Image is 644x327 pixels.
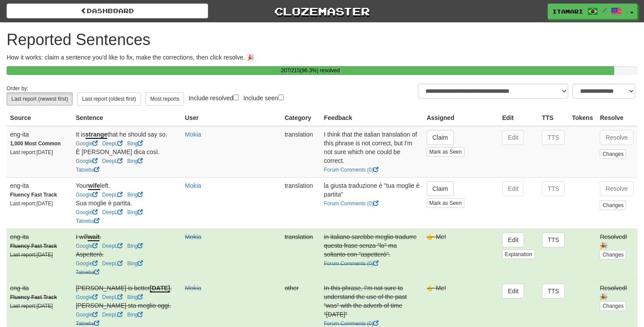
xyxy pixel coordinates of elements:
[600,250,626,260] button: Changes
[10,243,57,249] strong: Fluency Fast Track
[600,149,626,159] button: Changes
[76,209,98,215] a: Google
[243,93,283,102] label: Include seen
[76,199,178,207] div: Sua moglie è partita.
[320,110,423,126] th: Feedback
[127,312,143,318] a: Bing
[10,303,53,309] small: Last report: [DATE]
[7,85,28,91] small: Order by:
[281,126,321,178] td: translation
[127,243,143,249] a: Bing
[150,285,170,292] u: [DATE]
[127,260,143,267] a: Bing
[602,7,607,13] span: /
[76,320,99,327] a: Tatoeba
[233,95,239,100] input: Include resolved
[76,294,98,300] a: Google
[76,269,99,275] a: Tatoeba
[76,301,178,310] div: [PERSON_NAME] sta meglio oggi.
[145,92,184,105] button: Most reports
[548,4,626,19] a: itamari /
[188,93,239,102] label: Include resolved
[7,53,637,62] p: How it works: claim a sentence you'd like to fix, make the corrections, then click resolve. 🎉
[88,182,100,190] u: wife
[502,284,524,299] button: Edit
[102,312,123,318] a: DeepL
[102,294,123,300] a: DeepL
[10,252,53,258] small: Last report: [DATE]
[427,147,464,157] button: Mark as Seen
[76,158,98,164] a: Google
[102,192,123,198] a: DeepL
[72,110,181,126] th: Sentence
[600,200,626,210] button: Changes
[568,110,596,126] th: Tokens
[502,232,524,247] button: Edit
[596,110,637,126] th: Resolve
[542,130,565,145] button: TTS
[76,148,178,156] div: È [PERSON_NAME] dica così.
[127,192,143,198] a: Bing
[85,131,108,139] u: strange
[320,229,423,280] td: in italiano sarebbe meglio tradurre questa frase senza "lo" ma soltanto con "aspetterò".
[7,66,614,75] div: 207 / 215 ( 96.3 %) resolved
[102,260,123,267] a: DeepL
[185,131,201,138] a: Mokia
[10,141,61,147] strong: 1,000 Most Common
[76,260,98,267] a: Google
[10,200,53,207] small: Last report: [DATE]
[7,92,73,105] button: Last report (newest first)
[600,232,634,250] div: Resolved! 🎉
[10,149,53,155] small: Last report: [DATE]
[427,232,495,241] div: 👉 Me!
[76,192,98,198] a: Google
[538,110,568,126] th: TTS
[185,182,201,189] a: Mokia
[320,126,423,178] td: I think that the italian translation of this phrase is not correct, but I'm not sure which one co...
[502,130,524,145] button: Edit
[181,110,281,126] th: User
[423,110,499,126] th: Assigned
[600,301,626,311] button: Changes
[10,284,69,292] div: eng-ita
[502,181,524,196] button: Edit
[127,158,143,164] a: Bing
[127,294,143,300] a: Bing
[77,92,141,105] button: Last report (oldest first)
[427,181,454,196] button: Claim
[281,177,321,229] td: translation
[278,95,284,100] input: Include seen
[324,167,379,173] a: Forum Comments (0)
[127,209,143,215] a: Bing
[76,182,110,190] span: Your left.
[600,181,633,196] button: Resolve
[320,177,423,229] td: la giusta traduzione è "tua moglie è partita"
[427,198,464,208] button: Mark as Seen
[499,110,538,126] th: Edit
[10,130,69,139] div: eng-ita
[542,232,565,247] button: TTS
[427,130,454,145] button: Claim
[324,200,379,207] a: Forum Comments (0)
[76,312,98,318] a: Google
[7,110,72,126] th: Source
[281,110,321,126] th: Category
[10,192,57,198] strong: Fluency Fast Track
[10,294,57,300] strong: Fluency Fast Track
[102,158,123,164] a: DeepL
[542,284,565,299] button: TTS
[185,233,201,240] a: Mokia
[102,209,123,215] a: DeepL
[102,141,123,147] a: DeepL
[76,243,98,249] a: Google
[7,4,208,18] a: Dashboard
[76,285,172,292] span: [PERSON_NAME] is better .
[88,233,99,241] u: wait
[552,7,583,15] span: itamari
[185,285,201,292] a: Mokia
[76,131,167,139] span: It is that he should say so.
[76,218,99,224] a: Tatoeba
[102,243,123,249] a: DeepL
[281,229,321,280] td: translation
[76,167,99,173] a: Tatoeba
